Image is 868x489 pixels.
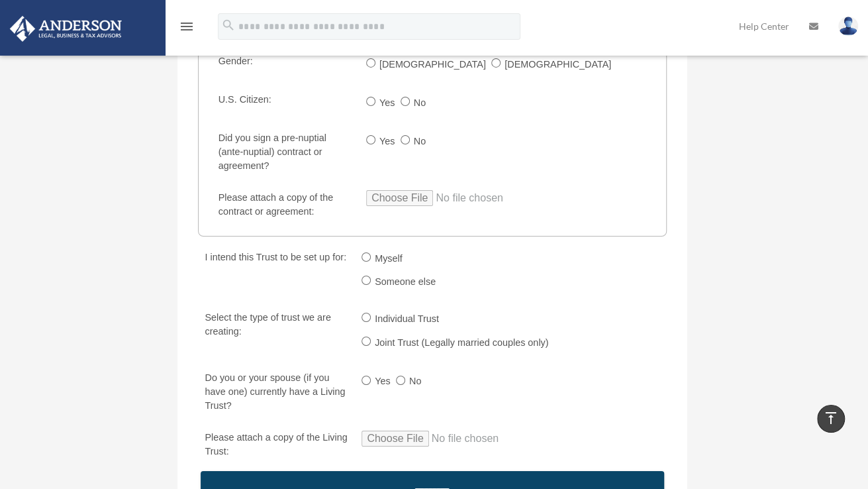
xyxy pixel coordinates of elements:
i: vertical_align_top [823,410,839,426]
label: Gender: [213,52,356,78]
i: search [221,18,236,32]
label: [DEMOGRAPHIC_DATA] [501,54,616,76]
label: Yes [375,93,401,114]
i: menu [179,19,195,34]
label: Someone else [371,272,441,293]
label: Select the type of trust we are creating: [199,309,351,356]
label: Myself [371,248,408,270]
label: Do you or your spouse (if you have one) currently have a Living Trust? [199,369,351,415]
a: menu [179,23,195,34]
label: [DEMOGRAPHIC_DATA] [375,54,491,76]
a: vertical_align_top [817,405,845,433]
label: I intend this Trust to be set up for: [199,248,351,296]
img: User Pic [838,17,858,36]
label: No [410,131,432,152]
label: No [410,93,432,114]
label: U.S. Citizen: [213,91,356,116]
label: Yes [371,372,396,393]
label: Individual Trust [371,309,444,330]
label: No [405,372,427,393]
label: Please attach a copy of the contract or agreement: [213,189,356,221]
label: Please attach a copy of the Living Trust: [199,429,351,462]
label: Did you sign a pre-nuptial (ante-nuptial) contract or agreement? [213,129,356,176]
img: Anderson Advisors Platinum Portal [6,16,126,42]
label: Yes [375,131,401,152]
label: Joint Trust (Legally married couples only) [371,333,554,354]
